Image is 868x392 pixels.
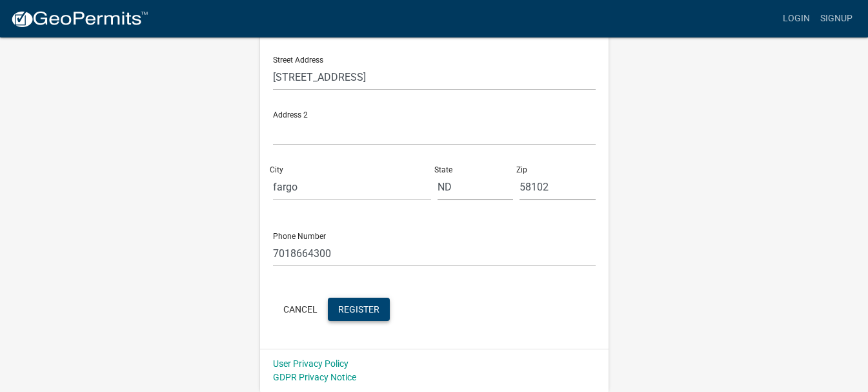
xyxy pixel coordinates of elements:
[778,6,815,31] a: Login
[273,372,356,382] a: GDPR Privacy Notice
[328,298,390,321] button: Register
[338,304,379,314] span: Register
[273,358,348,369] a: User Privacy Policy
[815,6,858,31] a: Signup
[273,298,328,321] button: Cancel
